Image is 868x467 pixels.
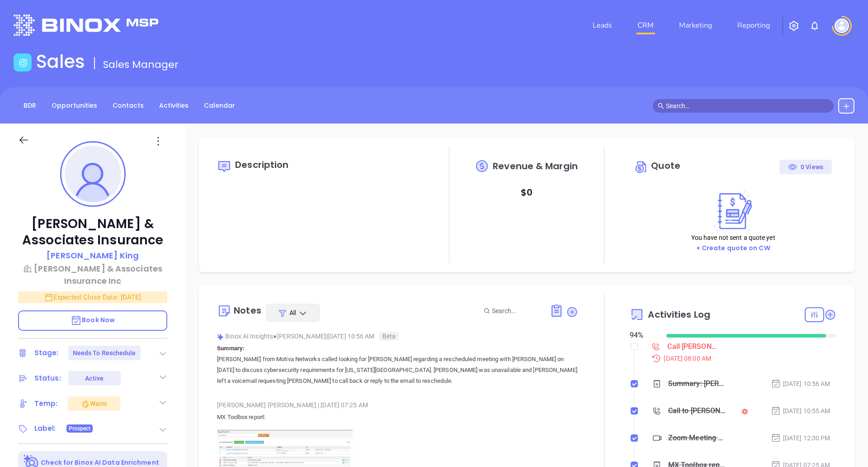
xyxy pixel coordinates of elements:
[589,16,616,34] a: Leads
[668,431,728,445] div: Zoom Meeting with [PERSON_NAME]
[69,424,91,434] span: Prospect
[36,51,85,72] h1: Sales
[667,340,717,353] div: Call [PERSON_NAME] to follow up
[691,233,775,243] p: You have not sent a quote yet
[217,329,578,343] div: Binox AI Insights [PERSON_NAME] | [DATE] 10:56 AM
[34,397,58,410] div: Temp:
[46,98,103,113] a: Opportunities
[379,332,399,341] span: Beta
[646,353,836,363] div: [DATE] 08:00 AM
[668,404,728,418] div: Call to [PERSON_NAME]
[771,379,830,389] div: [DATE] 10:56 AM
[666,101,829,111] input: Search…
[34,346,59,360] div: Stage:
[103,57,179,71] span: Sales Manager
[154,98,194,113] a: Activities
[34,422,56,435] div: Label:
[235,158,288,171] span: Description
[18,262,167,287] a: [PERSON_NAME] & Associates Insurance Inc
[71,315,115,324] span: Book Now
[234,306,261,315] div: Notes
[634,16,657,34] a: CRM
[318,401,319,409] span: |
[675,16,716,34] a: Marketing
[630,330,655,341] div: 94 %
[47,249,139,262] a: [PERSON_NAME] King
[709,190,758,233] img: Create on CWSell
[493,162,578,171] span: Revenue & Margin
[835,19,849,33] img: user
[65,146,121,202] img: profile-user
[788,20,799,31] img: iconSetting
[34,372,61,385] div: Status:
[217,334,224,340] img: svg%3e
[107,98,149,113] a: Contacts
[73,346,136,360] div: Needs To Reschedule
[651,159,680,172] span: Quote
[198,98,241,113] a: Calendar
[217,354,578,386] p: [PERSON_NAME] from Motiva Networks called looking for [PERSON_NAME] regarding a rescheduled meeti...
[217,345,245,352] b: Summary:
[668,377,728,391] div: Summary: [PERSON_NAME] from Motiva Networks called looking for [PERSON_NAME] regarding a reschedu...
[289,308,296,317] span: All
[18,291,167,303] p: Expected Close Date: [DATE]
[734,16,774,34] a: Reporting
[492,306,540,316] input: Search...
[693,243,773,253] button: + Create quote on CW
[217,398,578,412] div: [PERSON_NAME] [PERSON_NAME] [DATE] 07:25 AM
[18,216,167,248] p: [PERSON_NAME] & Associates Insurance
[634,160,649,174] img: Circle dollar
[648,310,710,319] span: Activities Log
[696,243,770,253] a: + Create quote on CW
[18,98,42,113] a: BDR
[47,249,139,262] p: [PERSON_NAME] King
[273,333,277,340] span: ●
[771,406,830,416] div: [DATE] 10:55 AM
[14,14,158,36] img: logo
[81,398,107,409] div: Warm
[521,184,533,200] p: $ 0
[809,20,820,31] img: iconNotification
[217,412,578,423] p: MX Toolbox report:
[85,371,104,386] div: Active
[771,433,830,443] div: [DATE] 12:30 PM
[658,103,664,109] span: search
[788,160,823,174] div: 0 Views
